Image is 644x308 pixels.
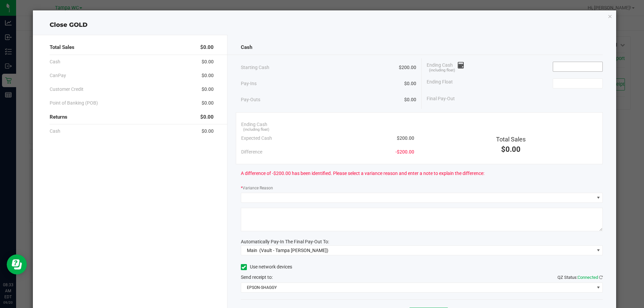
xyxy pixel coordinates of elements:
span: Connected [578,275,598,280]
span: EPSON-SHAGGY [241,283,594,292]
span: Cash [241,44,252,51]
div: Returns [50,110,214,124]
span: Send receipt to: [241,274,273,280]
span: Pay-Outs [241,96,260,103]
label: Use network devices [241,263,292,270]
span: $200.00 [399,64,416,71]
label: Variance Reason [241,185,273,191]
span: Ending Float [427,78,453,88]
span: $0.00 [202,86,214,93]
span: Customer Credit [50,86,84,93]
span: Cash [50,128,60,135]
span: $0.00 [202,100,214,107]
span: Total Sales [496,136,526,143]
span: Total Sales [50,44,74,51]
span: (Vault - Tampa [PERSON_NAME]) [259,248,328,253]
span: Difference [241,148,262,156]
span: Point of Banking (POB) [50,100,98,107]
span: Expected Cash [241,135,272,142]
span: $0.00 [200,113,214,121]
span: $0.00 [404,80,416,87]
span: $0.00 [202,72,214,79]
span: Main [247,248,257,253]
span: $0.00 [202,128,214,135]
span: Ending Cash [427,62,464,72]
span: CanPay [50,72,66,79]
span: Cash [50,58,60,65]
span: Automatically Pay-In The Final Pay-Out To: [241,239,329,244]
span: $200.00 [397,135,414,142]
span: $0.00 [202,58,214,65]
span: Final Pay-Out [427,95,455,102]
span: (including float) [429,68,455,73]
span: $0.00 [404,96,416,103]
div: Close GOLD [33,20,616,29]
span: QZ Status: [557,275,603,280]
span: A difference of -$200.00 has been identified. Please select a variance reason and enter a note to... [241,170,484,177]
span: (including float) [243,127,269,133]
span: $0.00 [200,44,214,51]
span: Pay-Ins [241,80,257,87]
span: Ending Cash [241,121,267,128]
span: -$200.00 [395,148,414,156]
span: $0.00 [501,145,521,153]
iframe: Resource center [7,254,27,274]
span: Starting Cash [241,64,269,71]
